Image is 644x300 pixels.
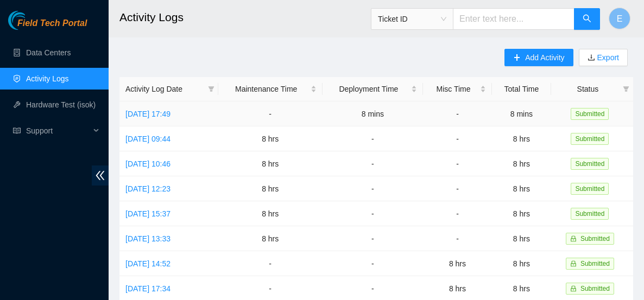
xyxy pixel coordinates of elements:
[595,53,619,62] a: Export
[323,126,423,151] td: -
[621,81,632,97] span: filter
[423,176,492,201] td: -
[125,259,171,268] a: [DATE] 14:52
[125,234,171,243] a: [DATE] 13:33
[492,201,551,226] td: 8 hrs
[571,108,609,120] span: Submitted
[492,126,551,151] td: 8 hrs
[492,77,551,101] th: Total Time
[580,235,610,242] span: Submitted
[125,135,171,143] a: [DATE] 09:44
[579,49,628,66] button: downloadExport
[580,260,610,267] span: Submitted
[423,101,492,126] td: -
[423,126,492,151] td: -
[125,284,171,293] a: [DATE] 17:34
[571,158,609,170] span: Submitted
[504,49,573,66] button: plusAdd Activity
[571,183,609,195] span: Submitted
[26,100,96,109] a: Hardware Test (isok)
[588,54,595,62] span: download
[571,133,609,145] span: Submitted
[218,251,323,276] td: -
[453,8,574,30] input: Enter text here...
[617,12,623,25] span: E
[323,201,423,226] td: -
[492,251,551,276] td: 8 hrs
[218,151,323,176] td: 8 hrs
[125,83,204,95] span: Activity Log Date
[125,110,171,118] a: [DATE] 17:49
[492,101,551,126] td: 8 mins
[218,201,323,226] td: 8 hrs
[8,11,55,30] img: Akamai Technologies
[13,127,21,135] span: read
[218,101,323,126] td: -
[323,151,423,176] td: -
[492,226,551,251] td: 8 hrs
[323,101,423,126] td: 8 mins
[423,151,492,176] td: -
[583,14,591,24] span: search
[609,8,630,29] button: E
[26,48,71,57] a: Data Centers
[26,74,69,83] a: Activity Logs
[323,251,423,276] td: -
[570,285,577,292] span: lock
[513,54,521,62] span: plus
[323,176,423,201] td: -
[323,226,423,251] td: -
[525,52,564,63] span: Add Activity
[17,18,87,29] span: Field Tech Portal
[557,83,618,95] span: Status
[92,165,109,186] span: double-left
[125,209,171,218] a: [DATE] 15:37
[492,176,551,201] td: 8 hrs
[218,126,323,151] td: 8 hrs
[208,86,214,92] span: filter
[125,184,171,193] a: [DATE] 12:23
[623,86,629,92] span: filter
[8,20,87,34] a: Akamai TechnologiesField Tech Portal
[423,251,492,276] td: 8 hrs
[423,201,492,226] td: -
[206,81,217,97] span: filter
[378,11,446,27] span: Ticket ID
[423,226,492,251] td: -
[218,176,323,201] td: 8 hrs
[570,260,577,267] span: lock
[580,285,610,292] span: Submitted
[218,226,323,251] td: 8 hrs
[125,159,171,168] a: [DATE] 10:46
[26,120,90,142] span: Support
[570,235,577,242] span: lock
[492,151,551,176] td: 8 hrs
[571,208,609,220] span: Submitted
[574,8,600,30] button: search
